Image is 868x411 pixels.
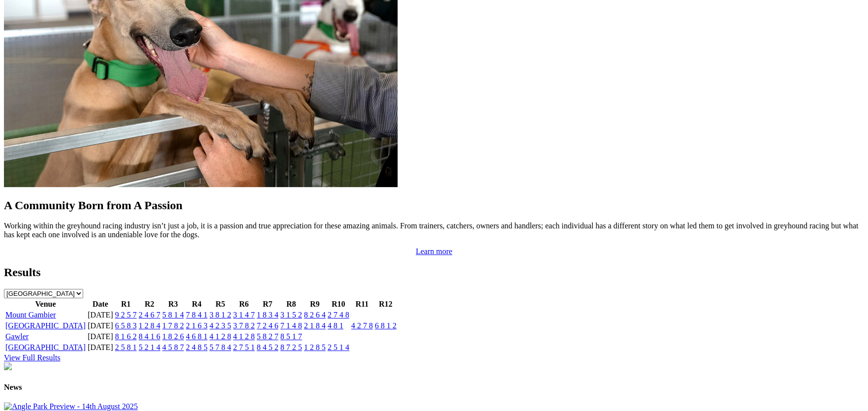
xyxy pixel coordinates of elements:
[210,321,231,330] a: 4 2 3 5
[5,332,29,341] a: Gawler
[210,311,231,319] a: 3 8 1 2
[304,299,326,309] th: R9
[351,299,373,309] th: R11
[233,332,255,341] a: 4 1 2 8
[186,321,208,330] a: 2 1 6 3
[5,299,86,309] th: Venue
[374,299,397,309] th: R12
[87,299,114,309] th: Date
[162,299,185,309] th: R3
[375,321,397,330] a: 6 8 1 2
[210,343,231,351] a: 5 7 8 4
[233,311,255,319] a: 3 1 4 7
[233,299,255,309] th: R6
[257,343,279,351] a: 8 4 5 2
[162,332,184,341] a: 1 8 2 6
[115,321,137,330] a: 6 5 8 3
[5,321,86,330] a: [GEOGRAPHIC_DATA]
[5,311,56,319] a: Mount Gambier
[233,321,255,330] a: 3 7 8 2
[87,332,114,342] td: [DATE]
[233,343,255,351] a: 2 7 5 1
[139,343,160,351] a: 5 2 1 4
[115,299,137,309] th: R1
[304,321,326,330] a: 2 1 8 4
[186,299,208,309] th: R4
[4,199,864,212] h2: A Community Born from A Passion
[4,353,61,362] a: View Full Results
[4,362,12,370] img: chasers_homepage.jpg
[4,221,864,239] p: Working within the greyhound racing industry isn’t just a job, it is a passion and true appreciat...
[257,321,279,330] a: 7 2 4 6
[328,321,343,330] a: 4 8 1
[4,266,864,279] h2: Results
[138,299,161,309] th: R2
[257,332,279,341] a: 5 8 2 7
[186,343,208,351] a: 2 4 8 5
[4,383,864,392] h4: News
[115,332,137,341] a: 8 1 6 2
[139,321,160,330] a: 1 2 8 4
[4,402,138,411] img: Angle Park Preview - 14th August 2025
[280,321,302,330] a: 7 1 4 8
[5,343,86,351] a: [GEOGRAPHIC_DATA]
[186,332,208,341] a: 4 6 8 1
[280,332,302,341] a: 8 5 1 7
[210,332,231,341] a: 4 1 2 8
[186,311,208,319] a: 7 8 4 1
[139,311,160,319] a: 2 4 6 7
[304,311,326,319] a: 8 2 6 4
[280,299,303,309] th: R8
[87,321,114,331] td: [DATE]
[115,343,137,351] a: 2 5 8 1
[280,311,302,319] a: 3 1 5 2
[87,343,114,352] td: [DATE]
[162,343,184,351] a: 4 5 8 7
[87,310,114,320] td: [DATE]
[327,299,350,309] th: R10
[416,247,452,255] a: Learn more
[328,311,349,319] a: 2 7 4 8
[139,332,160,341] a: 8 4 1 6
[162,311,184,319] a: 5 8 1 4
[351,321,373,330] a: 4 2 7 8
[209,299,232,309] th: R5
[304,343,326,351] a: 1 2 8 5
[162,321,184,330] a: 1 7 8 2
[257,311,279,319] a: 1 8 3 4
[280,343,302,351] a: 8 7 2 5
[328,343,349,351] a: 2 5 1 4
[115,311,137,319] a: 9 2 5 7
[256,299,279,309] th: R7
